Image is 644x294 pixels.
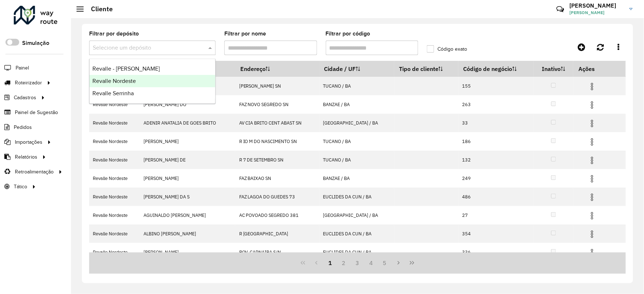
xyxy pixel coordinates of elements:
[405,256,419,270] button: Last Page
[89,29,139,38] label: Filtrar por depósito
[319,95,394,114] td: BANZAE / BA
[235,114,319,132] td: AV CIA BRITO CENT ABAST SN
[458,224,534,243] td: 354
[235,95,319,114] td: FAZ NOVO SEGREDO SN
[89,169,140,188] td: Revalle Nordeste
[22,39,49,47] label: Simulação
[319,132,394,151] td: TUCANO / BA
[319,169,394,188] td: BANZAE / BA
[235,77,319,95] td: [PERSON_NAME] SN
[89,95,140,114] td: Revalle Nordeste
[89,243,140,261] td: Revalle Nordeste
[89,224,140,243] td: Revalle Nordeste
[235,151,319,169] td: R 7 DE SETEMBRO SN
[92,78,136,84] span: Revalle Nordeste
[16,64,29,72] span: Painel
[235,224,319,243] td: R [GEOGRAPHIC_DATA]
[140,95,235,114] td: [PERSON_NAME] DO
[140,188,235,206] td: [PERSON_NAME] DA S
[570,9,624,16] span: [PERSON_NAME]
[458,169,534,188] td: 249
[458,132,534,151] td: 186
[15,153,37,161] span: Relatórios
[394,61,458,77] th: Tipo de cliente
[458,61,534,77] th: Código de negócio
[15,79,42,87] span: Roteirizador
[458,243,534,261] td: 336
[235,132,319,151] td: R IO M DO NASCIMENTO SN
[14,123,32,131] span: Pedidos
[323,256,337,270] button: 1
[392,256,406,270] button: Next Page
[235,169,319,188] td: FAZ BAIXAO SN
[89,59,216,104] ng-dropdown-panel: Options list
[89,206,140,224] td: Revalle Nordeste
[15,109,58,116] span: Painel de Sugestão
[319,224,394,243] td: EUCLIDES DA CUN / BA
[319,61,394,77] th: Cidade / UF
[458,206,534,224] td: 27
[235,243,319,261] td: POV. CARNAIBA S/N
[89,132,140,151] td: Revalle Nordeste
[89,151,140,169] td: Revalle Nordeste
[89,114,140,132] td: Revalle Nordeste
[319,243,394,261] td: EUCLIDES DA CUN / BA
[552,1,568,17] a: Contato Rápido
[319,206,394,224] td: [GEOGRAPHIC_DATA] / BA
[573,61,617,76] th: Ações
[224,29,266,38] label: Filtrar por nome
[140,206,235,224] td: AGUINALDO [PERSON_NAME]
[14,94,36,101] span: Cadastros
[235,206,319,224] td: AC POVOADO SEGREDO 381
[89,188,140,206] td: Revalle Nordeste
[84,5,113,13] h2: Cliente
[140,151,235,169] td: [PERSON_NAME] DE
[458,114,534,132] td: 33
[14,183,27,190] span: Tático
[458,95,534,114] td: 263
[140,169,235,188] td: [PERSON_NAME]
[427,45,467,53] label: Código exato
[235,188,319,206] td: FAZ LAGOA DO GUEDES 73
[319,188,394,206] td: EUCLIDES DA CUN / BA
[337,256,351,270] button: 2
[458,77,534,95] td: 155
[326,29,370,38] label: Filtrar por código
[140,114,235,132] td: ADENIR ANATALIA DE GOES BRITO
[458,188,534,206] td: 486
[378,256,392,270] button: 5
[15,138,42,146] span: Importações
[351,256,365,270] button: 3
[15,168,54,176] span: Retroalimentação
[140,132,235,151] td: [PERSON_NAME]
[319,151,394,169] td: TUCANO / BA
[458,151,534,169] td: 132
[140,243,235,261] td: [PERSON_NAME]
[92,90,134,96] span: Revalle Serrinha
[570,2,624,9] h3: [PERSON_NAME]
[235,61,319,77] th: Endereço
[364,256,378,270] button: 4
[534,61,573,77] th: Inativo
[140,224,235,243] td: ALBINO [PERSON_NAME]
[319,77,394,95] td: TUCANO / BA
[319,114,394,132] td: [GEOGRAPHIC_DATA] / BA
[92,66,160,72] span: Revalle - [PERSON_NAME]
